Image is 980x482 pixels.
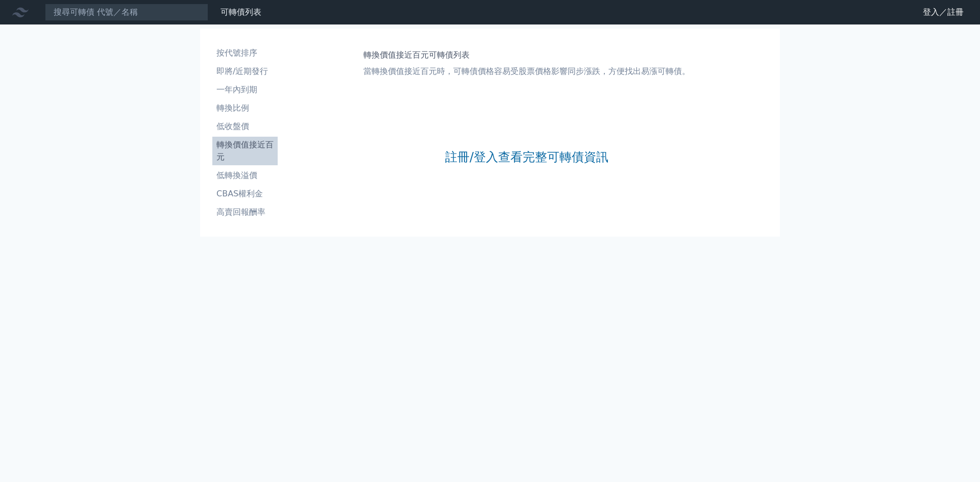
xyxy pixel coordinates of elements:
li: 高賣回報酬率 [212,206,278,218]
li: 即將/近期發行 [212,65,278,78]
a: 註冊/登入查看完整可轉債資訊 [445,149,608,165]
a: 轉換價值接近百元 [212,137,278,165]
a: 一年內到期 [212,82,278,98]
p: 當轉換價值接近百元時，可轉債價格容易受股票價格影響同步漲跌，方便找出易漲可轉債。 [363,65,690,78]
li: 低收盤價 [212,120,278,133]
a: 轉換比例 [212,100,278,116]
li: 一年內到期 [212,84,278,96]
a: 即將/近期發行 [212,63,278,80]
a: 可轉債列表 [220,7,261,17]
li: 轉換價值接近百元 [212,139,278,163]
input: 搜尋可轉債 代號／名稱 [45,4,208,21]
a: 低收盤價 [212,118,278,135]
a: CBAS權利金 [212,186,278,202]
h1: 轉換價值接近百元可轉債列表 [363,49,690,61]
a: 登入／註冊 [915,4,972,20]
li: 低轉換溢價 [212,169,278,182]
a: 高賣回報酬率 [212,204,278,220]
a: 按代號排序 [212,45,278,61]
li: CBAS權利金 [212,188,278,200]
li: 按代號排序 [212,47,278,59]
li: 轉換比例 [212,102,278,114]
a: 低轉換溢價 [212,167,278,184]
